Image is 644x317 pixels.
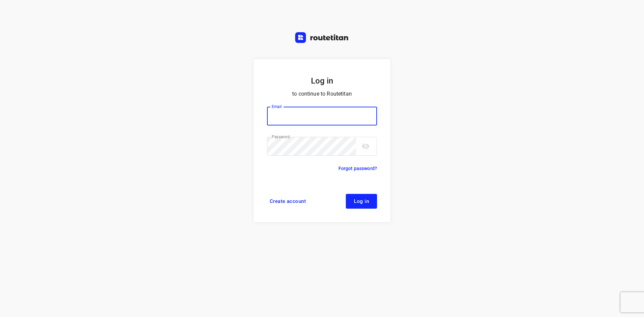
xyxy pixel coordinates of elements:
[295,32,349,45] a: Routetitan
[338,164,377,172] a: Forgot password?
[359,140,372,153] button: toggle password visibility
[354,199,369,204] span: Log in
[270,199,306,204] span: Create account
[267,75,377,87] h5: Log in
[346,194,377,209] button: Log in
[267,194,309,209] a: Create account
[267,89,377,99] p: to continue to Routetitan
[295,32,349,43] img: Routetitan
